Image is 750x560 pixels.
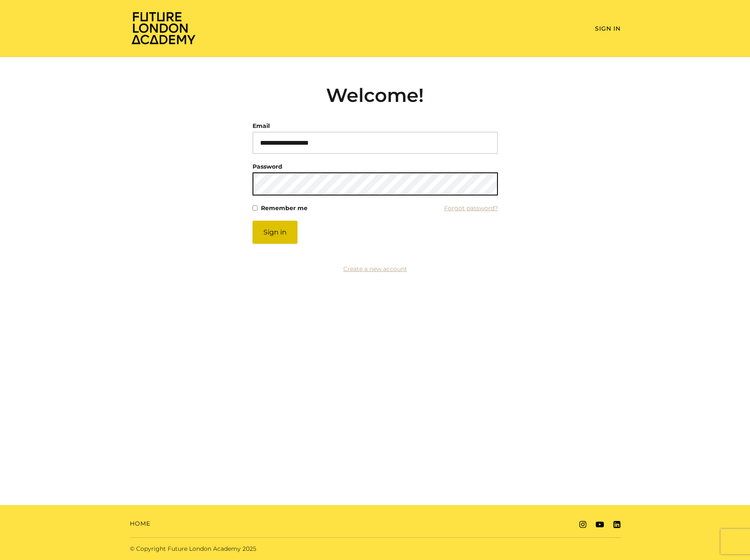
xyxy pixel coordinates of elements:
a: Sign In [595,25,621,32]
label: Password [253,161,282,172]
img: Home Page [130,11,197,45]
label: Email [253,120,270,132]
a: Create a new account [343,265,407,273]
label: Remember me [261,202,308,214]
label: If you are a human, ignore this field [253,221,260,442]
div: © Copyright Future London Academy 2025 [123,544,375,553]
button: Sign in [253,221,297,244]
a: Home [130,519,150,528]
a: Forgot password? [444,202,498,214]
h2: Welcome! [253,84,498,107]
